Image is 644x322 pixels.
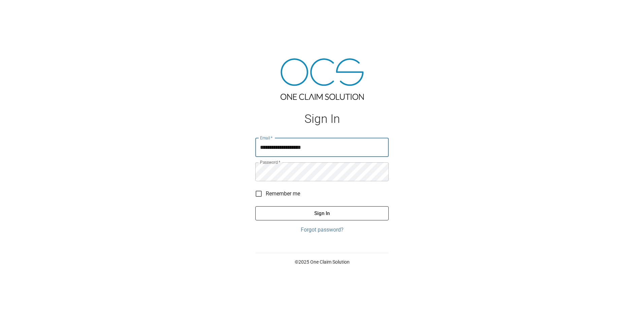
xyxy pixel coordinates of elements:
span: Remember me [266,190,300,198]
a: Forgot password? [255,226,389,234]
label: Email [260,135,273,141]
h1: Sign In [255,112,389,126]
p: © 2025 One Claim Solution [255,259,389,265]
img: ocs-logo-white-transparent.png [8,4,35,18]
label: Password [260,159,280,165]
button: Sign In [255,206,389,220]
img: ocs-logo-tra.png [281,58,364,100]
